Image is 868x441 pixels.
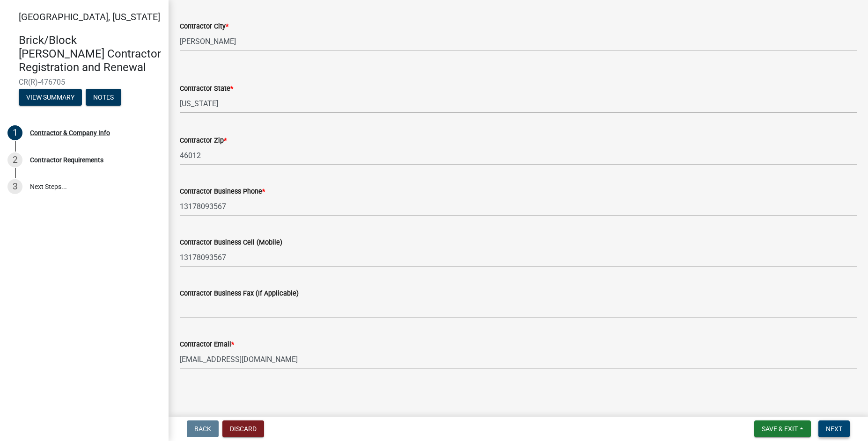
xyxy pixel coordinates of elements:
label: Contractor Email [180,341,234,348]
label: Contractor State [180,86,233,92]
button: Next [818,420,850,437]
div: Contractor & Company Info [30,130,110,136]
span: Save & Exit [762,425,798,433]
span: CR(R)-476705 [19,78,150,87]
span: Back [194,425,211,433]
button: Back [187,420,219,437]
h4: Brick/Block [PERSON_NAME] Contractor Registration and Renewal [19,34,161,74]
span: Next [826,425,842,433]
button: Notes [86,89,121,106]
label: Contractor City [180,23,228,30]
wm-modal-confirm: Summary [19,94,82,102]
div: Contractor Requirements [30,157,103,163]
span: [GEOGRAPHIC_DATA], [US_STATE] [19,11,160,22]
button: View Summary [19,89,82,106]
div: 1 [7,125,22,140]
div: 2 [7,152,22,167]
wm-modal-confirm: Notes [86,94,121,102]
div: 3 [7,179,22,194]
label: Contractor Business Phone [180,188,265,195]
button: Save & Exit [754,420,811,437]
label: Contractor Business Cell (Mobile) [180,239,282,246]
label: Contractor Business Fax (If Applicable) [180,290,299,297]
button: Discard [222,420,264,437]
label: Contractor Zip [180,137,227,144]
